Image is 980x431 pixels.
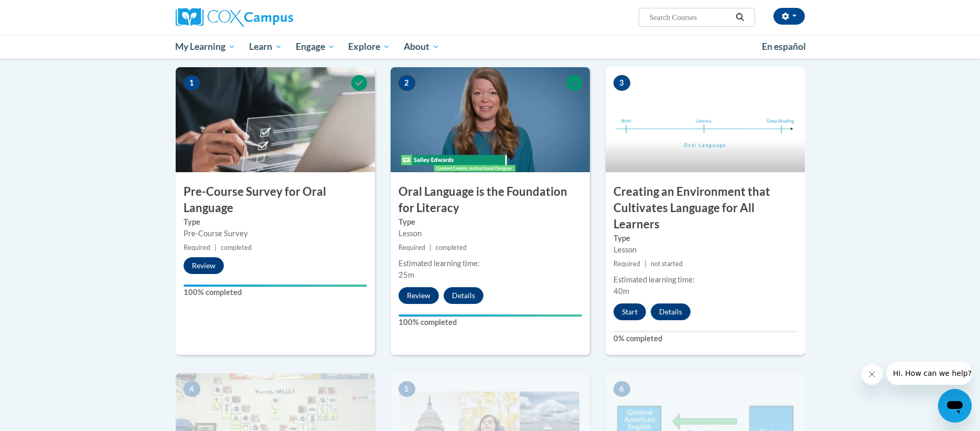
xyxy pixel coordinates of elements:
span: 2 [399,75,415,91]
span: not started [651,260,683,268]
img: Course Image [391,67,590,172]
a: Explore [341,35,397,59]
span: Required [613,260,640,268]
span: 1 [184,75,200,91]
div: Lesson [399,228,582,239]
img: Cox Campus [176,8,293,27]
a: My Learning [169,35,243,59]
span: 3 [613,75,630,91]
span: 25m [399,270,414,279]
div: Lesson [613,244,797,256]
iframe: Message from company [887,362,972,385]
button: Review [399,287,439,304]
span: 5 [399,381,415,397]
span: Explore [348,40,390,53]
span: Required [184,244,210,251]
span: completed [221,244,252,251]
h3: Oral Language is the Foundation for Literacy [391,184,590,216]
a: Engage [289,35,342,59]
span: | [644,260,647,268]
button: Account Settings [773,8,805,25]
h3: Pre-Course Survey for Oral Language [176,184,375,216]
iframe: Close message [861,364,882,385]
button: Search [732,11,748,24]
label: 100% completed [399,317,582,328]
button: Start [613,303,646,320]
span: Engage [296,40,335,53]
button: Details [444,287,483,304]
label: Type [184,216,367,228]
label: Type [613,233,797,244]
span: 6 [613,381,630,397]
span: 4 [184,381,200,397]
span: | [429,244,432,251]
span: | [214,244,217,251]
label: 0% completed [613,333,797,344]
button: Review [184,257,224,274]
a: About [397,35,446,59]
label: 100% completed [184,287,367,298]
label: Type [399,216,582,228]
iframe: Button to launch messaging window [938,389,972,423]
span: En español [762,41,806,52]
div: Main menu [160,35,821,59]
div: Pre-Course Survey [184,228,367,239]
span: completed [436,244,467,251]
span: 40m [613,287,629,296]
h3: Creating an Environment that Cultivates Language for All Learners [606,184,805,232]
span: About [404,40,439,53]
span: My Learning [175,40,235,53]
div: Your progress [399,314,582,317]
button: Details [651,303,691,320]
span: Required [399,244,425,251]
input: Search Courses [648,11,732,24]
div: Estimated learning time: [399,258,582,269]
a: Learn [242,35,289,59]
div: Your progress [184,285,367,287]
a: Cox Campus [176,8,375,27]
a: En español [755,36,813,58]
div: Estimated learning time: [613,274,797,286]
img: Course Image [176,67,375,172]
span: Learn [249,40,282,53]
img: Course Image [606,67,805,172]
